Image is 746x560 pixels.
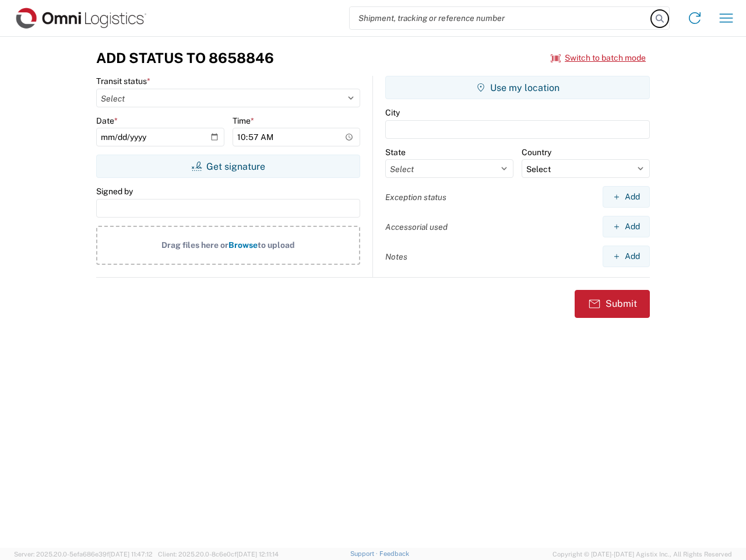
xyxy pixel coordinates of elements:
[158,551,279,558] span: Client: 2025.20.0-8c6e0cf
[350,550,379,557] a: Support
[603,186,650,208] button: Add
[228,240,258,250] span: Browse
[551,48,646,68] button: Switch to batch mode
[233,116,254,126] label: Time
[385,76,650,99] button: Use my location
[96,155,360,178] button: Get signature
[109,551,153,558] span: [DATE] 11:47:12
[385,107,400,118] label: City
[385,147,406,157] label: State
[14,551,153,558] span: Server: 2025.20.0-5efa686e39f
[350,7,652,29] input: Shipment, tracking or reference number
[96,186,133,197] label: Signed by
[258,240,295,250] span: to upload
[96,116,118,126] label: Date
[237,551,279,558] span: [DATE] 12:11:14
[161,240,228,250] span: Drag files here or
[385,251,407,262] label: Notes
[96,50,274,66] h3: Add Status to 8658846
[385,222,448,232] label: Accessorial used
[603,216,650,237] button: Add
[553,549,732,559] span: Copyright © [DATE]-[DATE] Agistix Inc., All Rights Reserved
[96,76,150,86] label: Transit status
[575,290,650,318] button: Submit
[385,192,446,202] label: Exception status
[603,246,650,267] button: Add
[379,550,409,557] a: Feedback
[522,147,551,157] label: Country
